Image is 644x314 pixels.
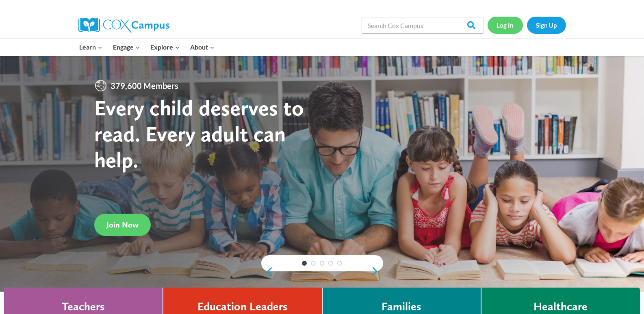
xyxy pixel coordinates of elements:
[185,39,220,56] button: Child menu of About
[302,261,307,266] a: 1
[197,300,288,314] h4: Education Leaders
[74,39,108,56] button: Child menu of Learn
[328,261,333,266] a: 4
[527,17,566,33] a: Sign Up
[320,261,325,266] a: 3
[107,79,182,92] span: 379,600 Members
[533,300,588,314] h4: Healthcare
[261,266,273,276] a: previous
[261,263,383,279] div: content slider buttons
[74,39,220,56] nav: Primary Navigation
[94,95,304,172] strong: Every child deserves to read. Every adult can help.
[78,18,169,32] img: Cox Campus
[488,17,523,33] a: Log In
[311,261,316,266] a: 2
[62,300,105,314] h4: Teachers
[108,39,145,56] button: Child menu of Engage
[488,17,566,33] nav: Secondary Navigation
[94,214,151,236] a: Join Now
[362,17,484,33] input: Search Cox Campus
[337,261,342,266] a: 5
[382,300,421,314] h4: Families
[145,39,185,56] button: Child menu of Explore
[371,266,383,276] a: next
[106,220,139,230] span: Join Now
